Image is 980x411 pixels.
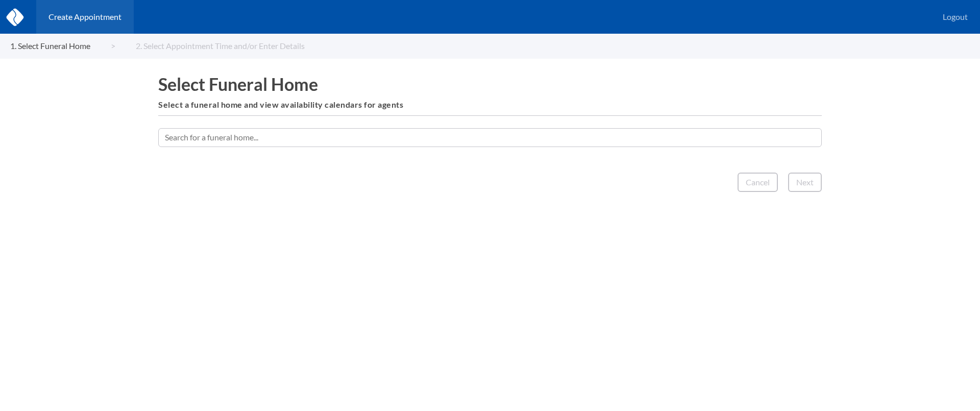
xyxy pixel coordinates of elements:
h6: Select a funeral home and view availability calendars for agents [158,100,822,109]
button: Cancel [738,173,778,192]
button: Next [788,173,822,192]
a: 1. Select Funeral Home [10,41,115,51]
h1: Select Funeral Home [158,74,822,94]
input: Search for a funeral home... [158,128,822,147]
